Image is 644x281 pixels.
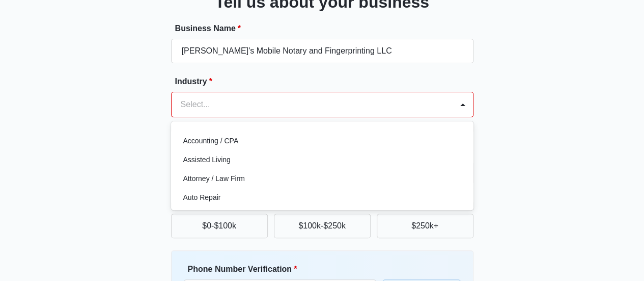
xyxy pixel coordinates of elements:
[171,39,473,63] input: e.g. Jane's Plumbing
[377,214,473,238] button: $250k+
[175,75,478,88] label: Industry
[188,263,380,275] label: Phone Number Verification
[274,214,371,238] button: $100k-$250k
[171,214,268,238] button: $0-$100k
[183,192,221,203] p: Auto Repair
[183,173,245,184] p: Attorney / Law Firm
[183,136,239,146] p: Accounting / CPA
[183,155,231,165] p: Assisted Living
[175,22,478,35] label: Business Name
